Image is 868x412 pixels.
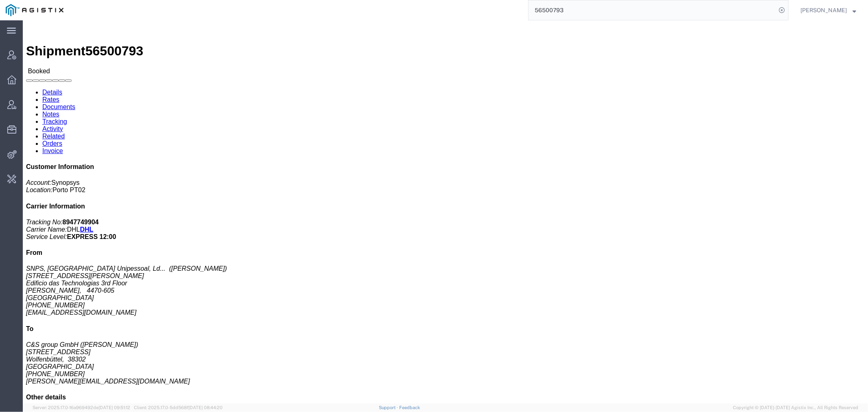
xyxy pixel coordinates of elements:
a: Feedback [399,405,420,410]
button: [PERSON_NAME] [800,5,857,15]
img: logo [6,4,63,16]
span: Copyright © [DATE]-[DATE] Agistix Inc., All Rights Reserved [733,404,858,411]
span: Client: 2025.17.0-5dd568f [134,405,223,410]
span: [DATE] 08:44:20 [188,405,223,410]
span: Server: 2025.17.0-16a969492de [33,405,130,410]
input: Search for shipment number, reference number [529,0,776,20]
span: [DATE] 09:51:12 [98,405,130,410]
a: Support [379,405,399,410]
span: Carrie Virgilio [800,6,847,15]
iframe: FS Legacy Container [23,20,868,403]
